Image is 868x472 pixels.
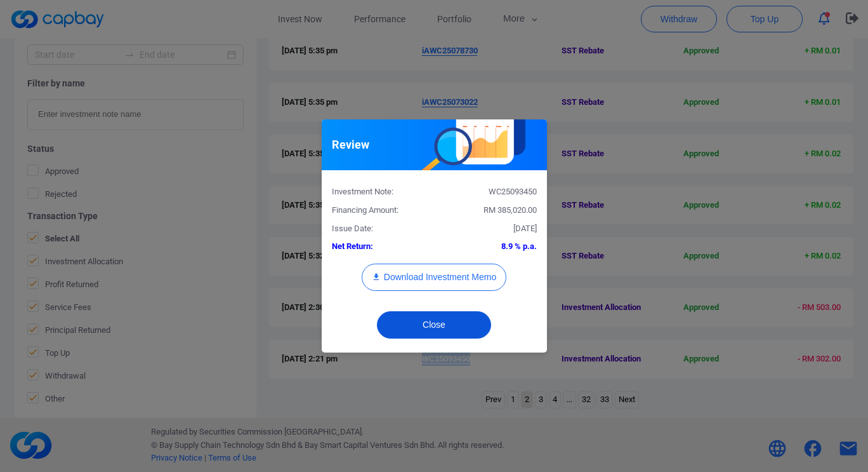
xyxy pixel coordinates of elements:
[434,185,546,199] div: WC25093450
[322,240,435,253] div: Net Return:
[362,264,506,291] button: Download Investment Memo
[322,204,435,217] div: Financing Amount:
[332,137,369,152] h5: Review
[377,311,491,339] button: Close
[434,240,546,253] div: 8.9 % p.a.
[322,222,435,236] div: Issue Date:
[322,185,435,199] div: Investment Note:
[434,222,546,236] div: [DATE]
[483,205,537,215] span: RM 385,020.00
